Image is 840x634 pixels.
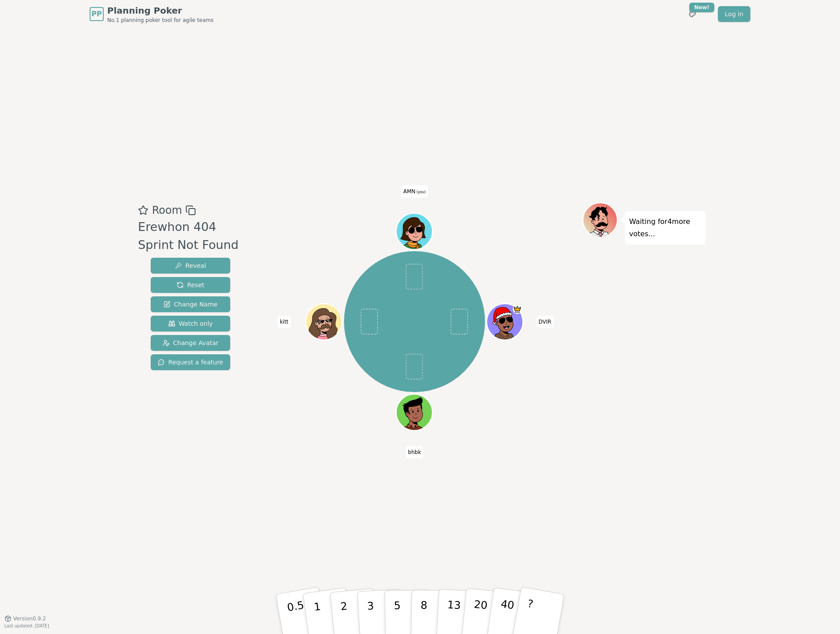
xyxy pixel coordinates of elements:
button: New! [684,6,700,22]
button: Change Name [151,296,230,312]
span: Last updated: [DATE] [4,623,49,628]
span: PP [91,9,101,19]
span: No.1 planning poker tool for agile teams [107,17,214,24]
button: Add as favourite [138,202,148,218]
a: Log in [718,6,750,22]
button: Request a feature [151,354,230,370]
div: New! [689,3,714,12]
span: Reset [177,281,204,289]
span: Change Avatar [163,339,219,347]
button: Reveal [151,258,230,274]
span: DVIR is the host [513,305,522,314]
span: Click to change your name [536,316,554,328]
button: Click to change your avatar [398,214,432,249]
span: Request a feature [158,358,223,367]
span: Version 0.9.2 [13,615,46,622]
div: Erewhon 404 Sprint Not Found [138,218,246,254]
button: Reset [151,277,230,293]
span: Reveal [175,261,206,270]
span: Room [152,202,182,218]
span: (you) [416,190,426,194]
a: PPPlanning PokerNo.1 planning poker tool for agile teams [90,4,214,24]
span: Click to change your name [278,316,291,328]
span: Click to change your name [406,446,424,458]
button: Change Avatar [151,335,230,351]
p: Waiting for 4 more votes... [629,216,701,240]
button: Watch only [151,316,230,331]
span: Click to change your name [401,185,428,198]
span: Watch only [168,319,213,328]
span: Change Name [163,300,217,309]
button: Version0.9.2 [4,615,46,622]
span: Planning Poker [107,4,214,17]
